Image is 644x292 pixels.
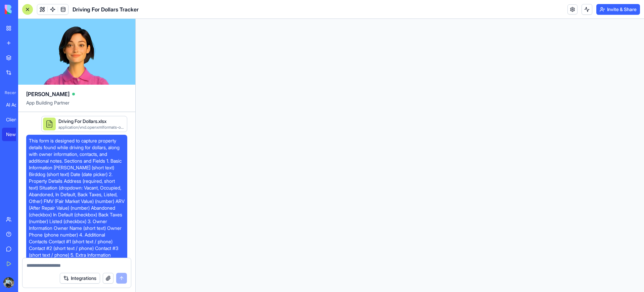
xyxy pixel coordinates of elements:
span: [PERSON_NAME] [26,90,70,98]
div: Driving For Dollars.xlsx [58,118,124,125]
span: Driving For Dollars Tracker [73,5,139,13]
div: New App [6,131,25,138]
img: ACg8ocJNHXTW_YLYpUavmfs3syqsdHTtPnhfTho5TN6JEWypo_6Vv8rXJA=s96-c [3,277,14,288]
a: New App [2,128,29,141]
a: AI Ad Generator [2,98,29,112]
span: App Building Partner [26,99,127,112]
a: Client Notes Tracker [2,113,29,126]
div: application/vnd.openxmlformats-officedocument.spreadsheetml.sheet [58,125,124,130]
span: Recent [2,90,16,95]
button: Integrations [60,273,100,284]
div: Client Notes Tracker [6,116,25,123]
div: AI Ad Generator [6,101,25,108]
span: This form is designed to capture property details found while driving for dollars, along with own... [29,137,125,279]
img: logo [5,5,46,14]
button: Invite & Share [596,4,640,15]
